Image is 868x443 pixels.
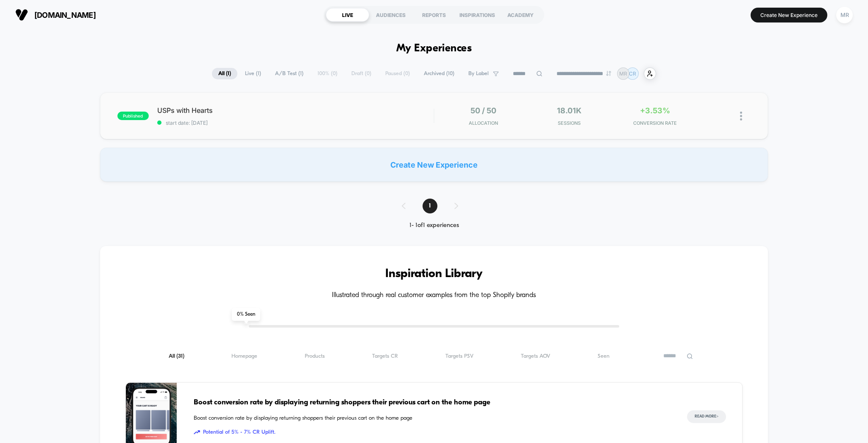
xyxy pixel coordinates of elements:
span: Sessions [529,120,610,126]
img: end [606,71,611,76]
button: Read More> [687,410,726,423]
span: ( 31 ) [176,353,184,359]
div: AUDIENCES [369,8,412,22]
span: CONVERSION RATE [615,120,696,126]
span: Boost conversion rate by displaying returning shoppers their previous cart on the home page [194,397,670,408]
div: INSPIRATIONS [456,8,499,22]
h3: Inspiration Library [125,267,743,281]
div: MR [836,7,853,23]
span: Boost conversion rate by displaying returning shoppers their previous cart on the home page [194,414,670,423]
span: 50 / 50 [470,106,496,115]
span: Targets CR [372,353,398,359]
span: A/B Test ( 1 ) [269,68,310,79]
span: Potential of 5% - 7% CR Uplift. [194,428,670,437]
div: REPORTS [412,8,456,22]
img: close [740,112,742,121]
span: Allocation [469,120,498,126]
span: Products [305,353,325,359]
div: LIVE [326,8,369,22]
span: [DOMAIN_NAME] [34,11,96,20]
span: All [169,353,184,359]
img: Visually logo [15,8,28,21]
span: 1 [423,199,437,213]
div: Create New Experience [100,148,768,182]
span: Targets PSV [445,353,473,359]
span: published [117,112,149,120]
span: Seen [598,353,609,359]
h1: My Experiences [396,42,472,55]
span: Archived ( 10 ) [417,68,461,79]
span: start date: [DATE] [157,120,434,126]
span: Live ( 1 ) [239,68,267,79]
div: ACADEMY [499,8,542,22]
span: By Label [468,70,489,77]
span: USPs with Hearts [157,106,434,115]
span: Targets AOV [521,353,550,359]
span: Homepage [231,353,257,359]
span: +3.53% [640,106,670,115]
button: [DOMAIN_NAME] [13,8,98,22]
div: 1 - 1 of 1 experiences [393,222,475,229]
span: All ( 1 ) [212,68,237,79]
span: 18.01k [557,106,581,115]
h4: Illustrated through real customer examples from the top Shopify brands [125,292,743,300]
p: MR [619,70,627,77]
button: MR [834,6,855,24]
span: 0 % Seen [232,308,260,321]
p: CR [629,70,636,77]
button: Create New Experience [751,8,827,22]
